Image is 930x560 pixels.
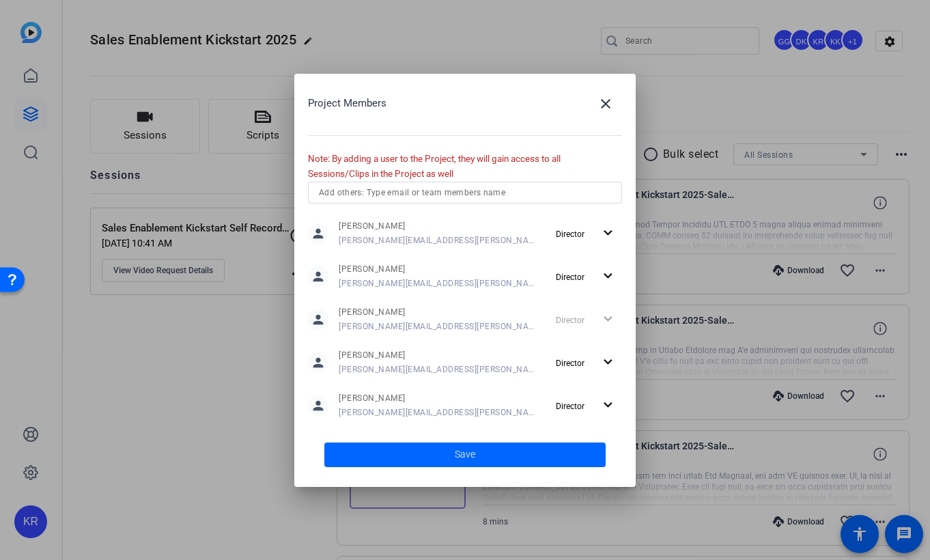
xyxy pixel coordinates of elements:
span: [PERSON_NAME][EMAIL_ADDRESS][PERSON_NAME][PERSON_NAME][DOMAIN_NAME] [339,278,540,289]
button: Director [550,393,622,418]
button: Director [550,221,622,246]
span: [PERSON_NAME][EMAIL_ADDRESS][PERSON_NAME][PERSON_NAME][DOMAIN_NAME] [339,235,540,246]
span: [PERSON_NAME][EMAIL_ADDRESS][PERSON_NAME][PERSON_NAME][DOMAIN_NAME] [339,321,540,332]
span: [PERSON_NAME][EMAIL_ADDRESS][PERSON_NAME][PERSON_NAME][DOMAIN_NAME] [339,407,540,418]
input: Add others: Type email or team members name [319,184,611,201]
span: Save [455,447,475,462]
span: [PERSON_NAME] [339,393,540,404]
mat-icon: expand_more [600,397,617,414]
div: Project Members [308,87,622,120]
mat-icon: person [308,309,328,330]
mat-icon: expand_more [600,268,617,285]
button: Save [324,443,606,467]
span: [PERSON_NAME][EMAIL_ADDRESS][PERSON_NAME][PERSON_NAME][DOMAIN_NAME] [339,364,540,375]
mat-icon: person [308,352,328,373]
mat-icon: expand_more [600,354,617,371]
mat-icon: person [308,223,328,244]
span: Director [556,359,584,368]
span: Director [556,229,584,239]
span: [PERSON_NAME] [339,307,540,318]
span: Director [556,272,584,282]
span: [PERSON_NAME] [339,264,540,275]
mat-icon: person [308,266,328,287]
span: Note: By adding a user to the Project, they will gain access to all Sessions/Clips in the Project... [308,153,561,180]
button: Director [550,350,622,375]
mat-icon: expand_more [600,225,617,242]
span: [PERSON_NAME] [339,221,540,232]
mat-icon: close [597,96,614,112]
button: Director [550,264,622,289]
span: [PERSON_NAME] [339,350,540,361]
span: Director [556,402,584,411]
mat-icon: person [308,395,328,416]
